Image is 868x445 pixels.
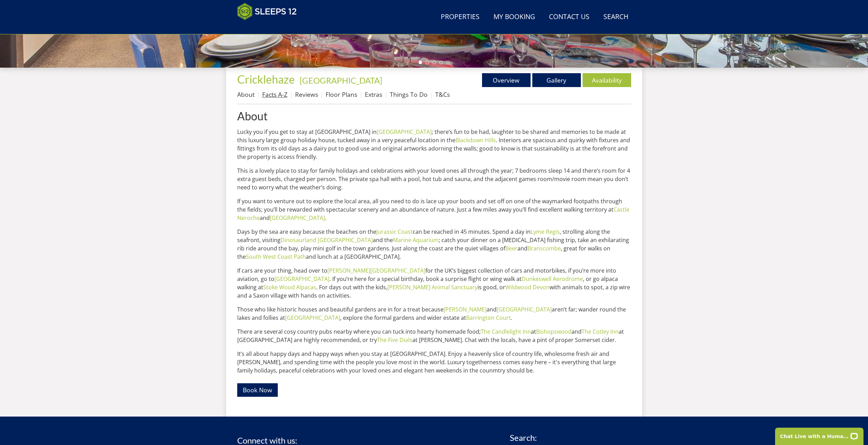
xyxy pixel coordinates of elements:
[270,214,325,222] a: [GEOGRAPHIC_DATA]
[546,9,592,25] a: Contact Us
[237,72,297,86] a: Cricklehaze
[455,136,496,144] a: Blackdown Hills
[237,166,631,191] p: This is a lovely place to stay for family holidays and celebrations with your loved ones all thro...
[262,90,287,99] a: Facts A-Z
[583,73,631,87] a: Availability
[237,197,631,222] p: If you want to venture out to explore the local area, all you need to do is lace up your boots an...
[237,110,631,122] a: About
[285,314,340,322] a: [GEOGRAPHIC_DATA]
[237,327,631,344] p: There are several cosy country pubs nearby where you can tuck into hearty homemade food; at and a...
[237,90,255,99] a: About
[482,73,531,87] a: Overview
[327,267,426,274] a: [PERSON_NAME][GEOGRAPHIC_DATA]
[263,283,316,291] a: Stoke Wood Alpacas
[274,275,329,283] a: [GEOGRAPHIC_DATA]
[510,433,631,442] h3: Search:
[377,336,412,344] a: The Five Dials
[536,328,571,335] a: Bishopswood
[237,266,631,300] p: If cars are your thing, head over to for the UK’s biggest collection of cars and motorbikes, if y...
[438,9,482,25] a: Properties
[481,328,531,335] a: The Candlelight Inn
[532,73,581,87] a: Gallery
[377,128,432,136] a: [GEOGRAPHIC_DATA]
[237,3,297,20] img: Sleeps 12
[522,275,583,283] a: Dunkeswell Aerodrome
[771,423,868,445] iframe: LiveChat chat widget
[393,236,439,244] a: Marine Aquarium
[505,245,517,252] a: Beer
[527,245,561,252] a: Branscombe
[365,90,382,99] a: Extras
[531,228,560,236] a: Lyme Regis
[295,90,318,99] a: Reviews
[237,436,297,445] h3: Connect with us:
[237,305,631,322] p: Those who like historic houses and beautiful gardens are in for a treat because and aren’t far; w...
[376,228,413,236] a: Jurassic Coast
[497,306,552,313] a: [GEOGRAPHIC_DATA]
[237,383,278,397] a: Book Now
[491,9,538,25] a: My Booking
[237,228,631,261] p: Days by the sea are easy because the beaches on the can be reached in 45 minutes. Spend a day in ...
[444,306,487,313] a: [PERSON_NAME]
[387,283,478,291] a: [PERSON_NAME] Animal Sanctuary
[390,90,428,99] a: Things To Do
[281,236,373,244] a: Dinosaurland [GEOGRAPHIC_DATA]
[326,90,357,99] a: Floor Plans
[505,283,550,291] a: Wildwood Devon
[234,24,307,30] iframe: Customer reviews powered by Trustpilot
[300,75,382,85] a: [GEOGRAPHIC_DATA]
[237,128,631,161] p: Lucky you if you get to stay at [GEOGRAPHIC_DATA] in ; there’s fun to be had, laughter to be shar...
[601,9,631,25] a: Search
[466,314,511,322] a: Barrington Court
[297,75,382,85] span: -
[237,206,629,222] a: Castle Neroche
[435,90,450,99] a: T&Cs
[246,253,306,260] a: South West Coast Path
[237,350,631,375] p: It’s all about happy days and happy ways when you stay at [GEOGRAPHIC_DATA]. Enjoy a heavenly sli...
[582,328,619,335] a: The Cotley Inn
[237,72,295,86] span: Cricklehaze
